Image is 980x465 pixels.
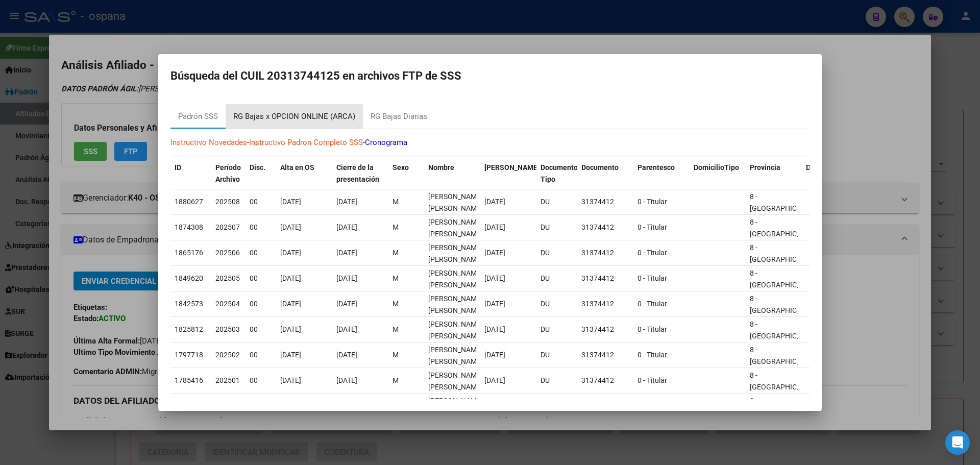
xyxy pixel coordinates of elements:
span: 1865176 [175,249,203,257]
span: 202502 [215,351,240,359]
span: 1785416 [175,376,203,384]
div: 00 [250,375,272,386]
span: OLIVA SERGIO CARLOS [428,269,483,289]
span: OLIVA SERGIO CARLOS [428,243,483,263]
span: Documento Tipo [541,163,578,183]
span: [DATE] [484,351,505,359]
span: 0 - Titular [638,300,667,308]
datatable-header-cell: DomicilioTipo [690,157,746,190]
span: M [393,376,399,384]
div: 31374412 [581,222,629,233]
span: 1797718 [175,351,203,359]
div: Padrón SSS [178,111,218,123]
span: [DATE] [484,325,505,333]
span: [DATE] [280,274,301,282]
a: Instructivo Padron Completo SSS [249,138,363,147]
datatable-header-cell: Documento [577,157,633,190]
span: DomicilioTipo [694,163,739,172]
datatable-header-cell: Disc. [246,157,276,190]
span: 202501 [215,376,240,384]
span: Disc. [250,163,265,172]
span: Sexo [393,163,409,172]
h2: Búsqueda del CUIL 20313744125 en archivos FTP de SSS [170,66,810,86]
span: [DATE] [280,223,301,231]
span: Alta en OS [280,163,314,172]
div: DU [541,324,573,335]
span: 8 - [GEOGRAPHIC_DATA] [750,269,819,289]
div: DU [541,196,573,208]
span: 202508 [215,198,240,206]
span: OLIVA SERGIO CARLOS [428,192,483,212]
span: [DATE] [484,274,505,282]
span: Cierre de la presentación [336,163,379,183]
span: OLIVA SERGIO CARLOS [428,218,483,238]
div: 31374412 [581,298,629,310]
span: 1842573 [175,300,203,308]
span: [DATE] [280,300,301,308]
span: [DATE] [484,376,505,384]
span: 1825812 [175,325,203,333]
span: OLIVA SERGIO CARLOS [428,295,483,314]
datatable-header-cell: Cierre de la presentación [332,157,388,190]
span: M [393,223,399,231]
span: [DATE] [280,249,301,257]
span: 8 - [GEOGRAPHIC_DATA] [750,320,819,340]
div: RG Bajas Diarias [371,111,427,123]
span: OLIVA SERGIO CARLOS [428,397,483,417]
span: 0 - Titular [638,351,667,359]
span: 8 - [GEOGRAPHIC_DATA] [750,397,819,417]
span: [DATE] [484,198,505,206]
div: 00 [250,222,272,233]
span: M [393,325,399,333]
span: [DATE] [484,249,505,257]
datatable-header-cell: Alta en OS [276,157,332,190]
span: 0 - Titular [638,325,667,333]
span: 0 - Titular [638,223,667,231]
span: [DATE] [280,198,301,206]
div: 31374412 [581,196,629,208]
span: M [393,300,399,308]
div: DU [541,349,573,361]
datatable-header-cell: Parentesco [633,157,690,190]
span: Período Archivo [215,163,241,183]
datatable-header-cell: Documento Tipo [536,157,577,190]
datatable-header-cell: Departamento [802,157,858,190]
div: DU [541,247,573,259]
datatable-header-cell: Fecha Nac. [480,157,536,190]
span: 8 - [GEOGRAPHIC_DATA] [750,243,819,263]
span: [PERSON_NAME]. [484,163,542,172]
span: 0 - Titular [638,376,667,384]
span: M [393,249,399,257]
div: RG Bajas x OPCION ONLINE (ARCA) [233,111,355,123]
span: 8 - [GEOGRAPHIC_DATA] [750,295,819,314]
span: 8 - [GEOGRAPHIC_DATA] [750,371,819,391]
span: 8 - [GEOGRAPHIC_DATA] [750,192,819,212]
span: 202507 [215,223,240,231]
div: 00 [250,349,272,361]
span: OLIVA SERGIO CARLOS [428,346,483,365]
div: DU [541,298,573,310]
div: 00 [250,247,272,259]
div: 00 [250,196,272,208]
a: Cronograma [365,138,407,147]
span: 0 - Titular [638,274,667,282]
span: 1849620 [175,274,203,282]
datatable-header-cell: Sexo [388,157,424,190]
div: 31374412 [581,247,629,259]
datatable-header-cell: Período Archivo [211,157,246,190]
span: 202503 [215,325,240,333]
span: Parentesco [638,163,675,172]
span: [DATE] [336,274,357,282]
span: [DATE] [280,376,301,384]
span: 1880627 [175,198,203,206]
span: M [393,198,399,206]
div: DU [541,222,573,233]
span: [DATE] [280,325,301,333]
span: Documento [581,163,619,172]
span: 202504 [215,300,240,308]
span: [DATE] [336,376,357,384]
span: [DATE] [484,300,505,308]
span: [DATE] [336,351,357,359]
p: - - [170,137,810,149]
span: [DATE] [336,325,357,333]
